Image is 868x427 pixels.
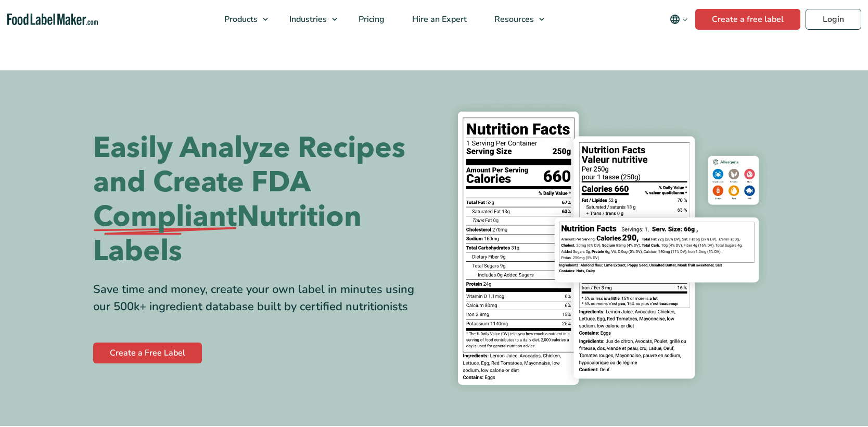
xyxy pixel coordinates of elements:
div: Save time and money, create your own label in minutes using our 500k+ ingredient database built b... [93,281,426,315]
button: Change language [662,9,695,30]
span: Pricing [355,14,386,25]
span: Products [221,14,259,25]
h1: Easily Analyze Recipes and Create FDA Nutrition Labels [93,131,426,269]
a: Login [806,9,861,30]
span: Industries [286,14,328,25]
a: Food Label Maker homepage [7,14,98,26]
span: Resources [491,14,535,25]
span: Hire an Expert [409,14,468,25]
span: Compliant [93,200,237,234]
a: Create a Free Label [93,343,202,363]
a: Create a free label [695,9,800,30]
